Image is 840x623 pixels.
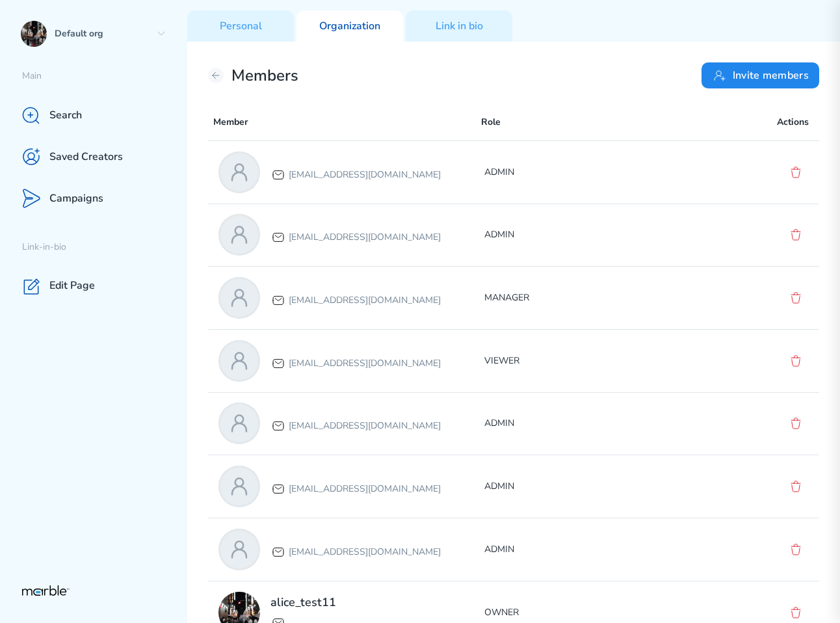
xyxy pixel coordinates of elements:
p: [EMAIL_ADDRESS][DOMAIN_NAME] [289,293,441,308]
p: ADMIN [484,227,750,243]
p: [EMAIL_ADDRESS][DOMAIN_NAME] [289,167,441,183]
p: ADMIN [484,165,750,180]
p: Saved Creators [49,150,123,164]
p: [EMAIL_ADDRESS][DOMAIN_NAME] [289,230,441,245]
p: [EMAIL_ADDRESS][DOMAIN_NAME] [289,481,441,497]
p: ADMIN [484,416,750,431]
p: Main [22,70,187,83]
p: OWNER [484,605,750,620]
button: Invite members [702,62,819,88]
p: Campaigns [49,192,103,205]
p: [EMAIL_ADDRESS][DOMAIN_NAME] [289,544,441,560]
p: Search [49,109,82,122]
p: Default org [55,28,151,40]
h2: alice_test11 [270,594,336,610]
p: Role [481,114,749,130]
p: VIEWER [484,353,750,369]
p: Actions [777,114,809,130]
p: MANAGER [484,290,750,306]
p: Member [213,114,481,130]
p: Link-in-bio [22,241,187,254]
p: ADMIN [484,479,750,494]
p: [EMAIL_ADDRESS][DOMAIN_NAME] [289,356,441,371]
p: ADMIN [484,542,750,557]
h2: Members [231,66,298,85]
p: Organization [319,20,380,33]
p: Link in bio [436,20,483,33]
p: [EMAIL_ADDRESS][DOMAIN_NAME] [289,418,441,434]
p: Edit Page [49,279,95,293]
p: Personal [220,20,262,33]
